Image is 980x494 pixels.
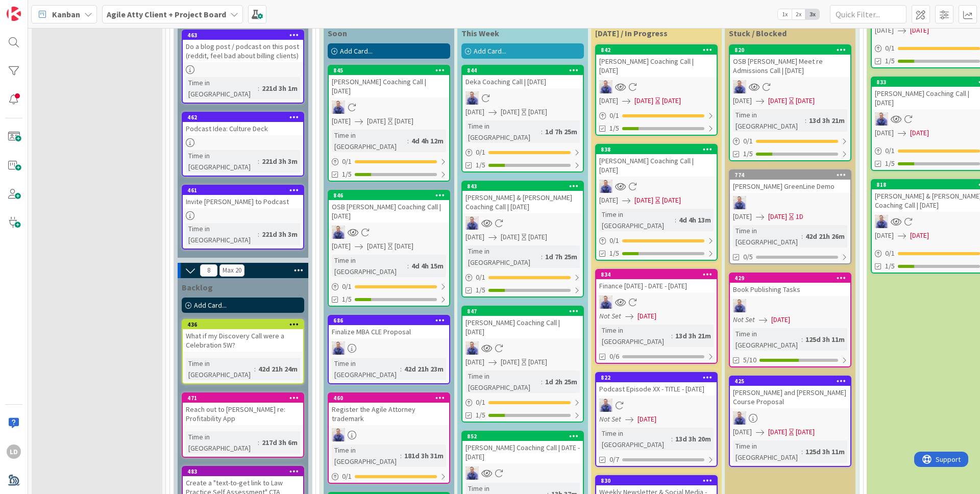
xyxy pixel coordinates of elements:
[329,470,449,483] div: 0/1
[332,226,345,239] img: JG
[885,145,895,156] span: 0 / 1
[771,314,790,325] span: [DATE]
[768,211,787,222] span: [DATE]
[332,358,400,380] div: Time in [GEOGRAPHIC_DATA]
[733,211,752,222] span: [DATE]
[329,226,449,239] div: JG
[730,45,850,55] div: 820
[183,113,303,135] div: 462Podcast Idea: Culture Deck
[733,411,746,425] img: JG
[329,316,449,338] div: 686Finalize MBA CLE Proposal
[730,274,850,296] div: 429Book Publishing Tasks
[730,377,850,386] div: 425
[329,428,449,441] div: JG
[768,95,787,106] span: [DATE]
[465,232,484,242] span: [DATE]
[543,376,580,387] div: 1d 2h 25m
[465,341,479,355] img: JG
[183,393,303,425] div: 471Reach out to [PERSON_NAME] re: Profitability App
[476,285,485,295] span: 1/5
[342,169,352,180] span: 1/5
[601,477,717,484] div: 830
[596,145,717,154] div: 838
[885,158,895,169] span: 1/5
[501,107,520,117] span: [DATE]
[409,260,446,271] div: 4d 4h 15m
[676,214,714,226] div: 4d 4h 13m
[183,113,303,122] div: 462
[259,156,300,167] div: 221d 3h 3m
[467,67,583,74] div: 844
[543,126,580,137] div: 1d 7h 25m
[875,128,894,138] span: [DATE]
[332,444,400,467] div: Time in [GEOGRAPHIC_DATA]
[467,308,583,315] div: 847
[803,334,847,345] div: 125d 3h 11m
[259,83,300,94] div: 221d 3h 1m
[541,126,543,137] span: :
[673,330,714,341] div: 13d 3h 21m
[474,46,506,56] span: Add Card...
[662,195,681,206] div: [DATE]
[186,223,258,245] div: Time in [GEOGRAPHIC_DATA]
[462,466,583,480] div: JG
[467,183,583,190] div: 843
[601,374,717,381] div: 822
[601,271,717,278] div: 834
[467,433,583,440] div: 852
[885,248,895,259] span: 0 / 1
[462,432,583,441] div: 852
[187,114,303,121] div: 462
[792,9,805,19] span: 2x
[743,149,753,159] span: 1/5
[52,8,80,20] span: Kanban
[7,7,21,21] img: Visit kanbanzone.com
[183,320,303,352] div: 436What if my Discovery Call were a Celebration 5W?
[342,294,352,305] span: 1/5
[734,171,850,179] div: 774
[329,403,449,425] div: Register the Agile Attorney trademark
[596,55,717,77] div: [PERSON_NAME] Coaching Call | [DATE]
[329,191,449,200] div: 846
[329,280,449,293] div: 0/1
[734,275,850,282] div: 429
[400,363,402,375] span: :
[462,307,583,316] div: 847
[187,394,303,402] div: 471
[596,45,717,77] div: 842[PERSON_NAME] Coaching Call | [DATE]
[395,241,413,252] div: [DATE]
[254,363,256,375] span: :
[634,95,653,106] span: [DATE]
[465,245,541,268] div: Time in [GEOGRAPHIC_DATA]
[342,156,352,167] span: 0 / 1
[599,209,675,231] div: Time in [GEOGRAPHIC_DATA]
[734,46,850,54] div: 820
[599,428,671,450] div: Time in [GEOGRAPHIC_DATA]
[462,341,583,355] div: JG
[187,468,303,475] div: 483
[462,441,583,463] div: [PERSON_NAME] Coaching Call | DATE - [DATE]
[599,180,612,193] img: JG
[599,325,671,347] div: Time in [GEOGRAPHIC_DATA]
[333,394,449,402] div: 460
[599,399,612,412] img: JG
[258,437,259,448] span: :
[730,170,850,193] div: 774[PERSON_NAME] GreenLine Demo
[730,45,850,77] div: 820OSB [PERSON_NAME] Meet re Admissions Call | [DATE]
[596,399,717,412] div: JG
[910,230,929,241] span: [DATE]
[599,95,618,106] span: [DATE]
[596,279,717,292] div: Finance [DATE] - DATE - [DATE]
[730,299,850,312] div: JG
[332,255,407,277] div: Time in [GEOGRAPHIC_DATA]
[329,191,449,223] div: 846OSB [PERSON_NAME] Coaching Call | [DATE]
[609,248,619,259] span: 1/5
[342,281,352,292] span: 0 / 1
[462,75,583,88] div: Deka Coaching Call | [DATE]
[329,200,449,223] div: OSB [PERSON_NAME] Coaching Call | [DATE]
[801,446,803,457] span: :
[730,80,850,93] div: JG
[528,232,547,242] div: [DATE]
[609,454,619,465] span: 0/7
[183,186,303,208] div: 461Invite [PERSON_NAME] to Podcast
